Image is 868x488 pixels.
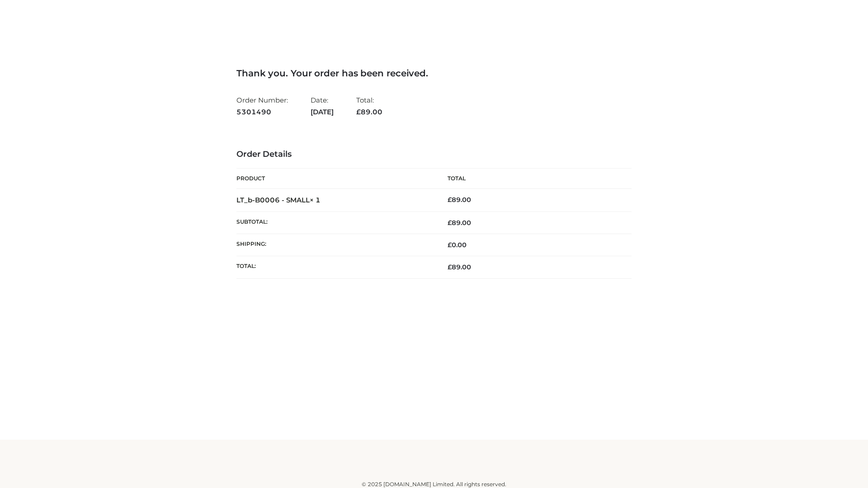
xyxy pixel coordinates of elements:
[434,169,632,189] th: Total
[236,106,288,118] strong: 5301490
[236,169,434,189] th: Product
[311,106,334,118] strong: [DATE]
[236,92,288,120] li: Order Number:
[236,211,434,234] th: Subtotal:
[236,256,434,278] th: Total:
[356,92,382,120] li: Total:
[448,196,471,204] bdi: 89.00
[448,263,471,271] span: 89.00
[356,108,361,116] span: £
[448,241,452,249] span: £
[356,108,382,116] span: 89.00
[310,196,321,204] strong: × 1
[236,68,632,79] h3: Thank you. Your order has been received.
[448,219,471,227] span: 89.00
[448,196,452,204] span: £
[448,219,452,227] span: £
[236,150,632,160] h3: Order Details
[448,241,467,249] bdi: 0.00
[236,234,434,256] th: Shipping:
[448,263,452,271] span: £
[311,92,334,120] li: Date:
[236,196,321,204] strong: LT_b-B0006 - SMALL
